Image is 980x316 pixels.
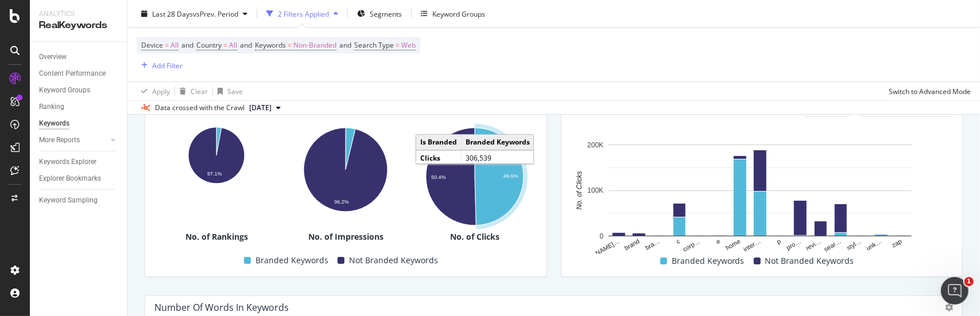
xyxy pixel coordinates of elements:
svg: A chart. [413,122,536,231]
text: 50.4% [431,174,446,180]
button: Clear [175,82,208,100]
button: Save [213,82,243,100]
span: Device [141,40,163,50]
span: and [339,40,351,50]
div: No. of Impressions [284,231,408,243]
text: zap [890,238,902,249]
svg: A chart. [284,122,406,215]
a: Explorer Bookmarks [39,173,119,185]
text: No. of Clicks [575,171,583,210]
svg: A chart. [571,139,950,253]
text: p [775,238,781,245]
span: = [223,40,227,50]
div: Analytics [39,9,118,19]
span: Web [401,37,416,53]
span: Search Type [354,40,394,50]
button: Add Filter [137,58,183,72]
span: Last 28 Days [152,9,193,18]
div: Overview [39,51,67,63]
div: Switch to Advanced Mode [889,86,971,96]
a: Keywords [39,118,119,130]
span: 1 [964,277,974,286]
span: Not Branded Keywords [349,253,438,267]
a: Overview [39,51,119,63]
span: Branded Keywords [255,253,328,267]
iframe: Intercom live chat [941,277,969,305]
div: Number Of Words In Keywords [154,302,289,313]
button: 2 Filters Applied [262,5,343,23]
span: and [240,40,252,50]
span: Keywords [255,40,286,50]
text: 100K [587,187,603,195]
div: Explorer Bookmarks [39,173,101,185]
a: Keywords Explorer [39,156,119,168]
div: No. of Rankings [154,231,279,243]
span: Not Branded Keywords [765,254,854,268]
a: Ranking [39,101,119,113]
div: RealKeywords [39,19,118,32]
div: No. of Clicks [413,231,537,243]
div: Keywords Explorer [39,156,96,168]
span: = [396,40,400,50]
a: Keyword Sampling [39,194,119,206]
svg: A chart. [154,122,278,184]
div: Ranking [39,101,64,113]
text: e [715,238,721,245]
span: All [171,37,179,53]
div: Keyword Groups [39,84,90,96]
div: Clear [191,86,208,96]
span: All [229,37,237,53]
div: More Reports [39,134,80,146]
span: = [165,40,169,50]
div: 2 Filters Applied [278,9,329,18]
span: vs Prev. Period [193,9,238,18]
a: Content Performance [39,68,119,80]
text: 200K [587,141,603,149]
a: More Reports [39,134,107,146]
span: and [181,40,193,50]
span: 2025 Sep. 22nd [249,103,272,113]
div: Save [227,86,243,96]
button: Switch to Advanced Mode [884,82,971,100]
text: c [675,237,681,245]
span: Country [196,40,222,50]
text: 96.2% [334,199,349,205]
div: Apply [152,86,170,96]
text: brand [623,238,640,252]
button: Apply [137,82,170,100]
div: Keyword Groups [432,9,485,18]
span: = [288,40,292,50]
div: Keywords [39,118,69,130]
text: 49.6% [503,173,518,179]
div: Add Filter [152,60,183,70]
a: Keyword Groups [39,84,119,96]
div: Data crossed with the Crawl [155,103,245,113]
text: home [724,238,741,252]
div: Keyword Sampling [39,194,98,206]
span: Non-Branded [293,37,336,53]
button: Last 28 DaysvsPrev. Period [137,5,252,23]
span: Segments [370,9,402,18]
div: Content Performance [39,68,106,80]
span: Branded Keywords [672,254,745,268]
text: 0 [599,232,603,240]
text: 97.1% [207,171,222,177]
button: Segments [353,5,406,23]
button: [DATE] [245,101,285,115]
button: Keyword Groups [416,5,490,23]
